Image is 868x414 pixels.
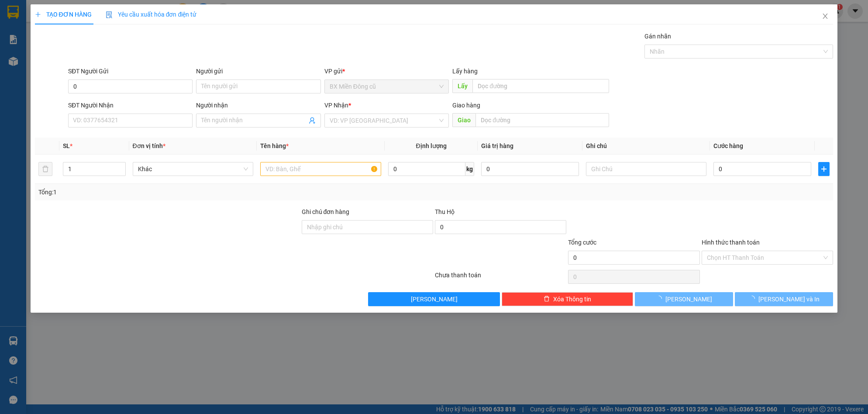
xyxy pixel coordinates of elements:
[452,102,480,109] span: Giao hàng
[758,294,820,304] span: [PERSON_NAME] và In
[260,142,289,149] span: Tên hàng
[434,270,567,286] div: Chưa thanh toán
[452,79,472,93] span: Lấy
[818,162,830,176] button: plus
[324,66,449,76] div: VP gửi
[481,142,513,149] span: Giá trị hàng
[475,113,609,127] input: Dọc đường
[411,294,458,304] span: [PERSON_NAME]
[656,296,665,302] span: loading
[302,208,350,215] label: Ghi chú đơn hàng
[481,162,579,176] input: 0
[735,292,833,306] button: [PERSON_NAME] và In
[196,66,320,76] div: Người gửi
[582,138,710,155] th: Ghi chú
[68,100,193,110] div: SĐT Người Nhận
[106,11,113,18] img: icon
[472,79,609,93] input: Dọc đường
[324,102,348,109] span: VP Nhận
[553,294,591,304] span: Xóa Thông tin
[713,142,743,149] span: Cước hàng
[138,162,248,176] span: Khác
[38,187,335,197] div: Tổng: 1
[133,142,165,149] span: Đơn vị tính
[644,33,671,40] label: Gán nhãn
[635,292,733,306] button: [PERSON_NAME]
[68,66,193,76] div: SĐT Người Gửi
[586,162,707,176] input: Ghi Chú
[260,162,381,176] input: VD: Bàn, Ghế
[822,13,829,20] span: close
[368,292,499,306] button: [PERSON_NAME]
[452,68,478,75] span: Lấy hàng
[309,117,316,124] span: user-add
[38,162,52,176] button: delete
[435,208,455,215] span: Thu Hộ
[63,142,70,149] span: SL
[35,11,92,18] span: TẠO ĐƠN HÀNG
[465,162,474,176] span: kg
[813,4,837,29] button: Close
[35,11,41,17] span: plus
[502,292,633,306] button: deleteXóa Thông tin
[330,80,444,93] span: BX Miền Đông cũ
[568,239,596,246] span: Tổng cước
[416,142,447,149] span: Định lượng
[819,166,829,172] span: plus
[106,11,197,18] span: Yêu cầu xuất hóa đơn điện tử
[544,296,550,303] span: delete
[702,239,760,246] label: Hình thức thanh toán
[302,220,433,234] input: Ghi chú đơn hàng
[452,113,475,127] span: Giao
[749,296,758,302] span: loading
[196,100,320,110] div: Người nhận
[665,294,712,304] span: [PERSON_NAME]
